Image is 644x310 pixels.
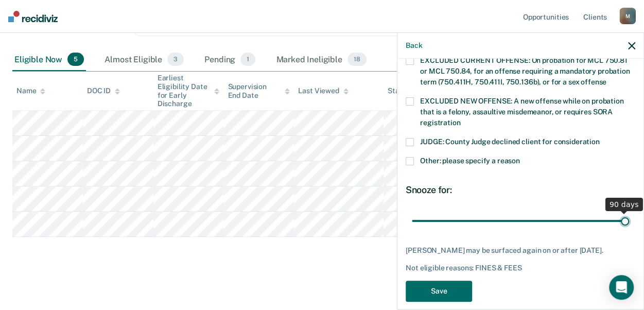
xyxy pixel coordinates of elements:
[609,275,634,300] div: Open Intercom Messenger
[228,82,290,100] div: Supervision End Date
[347,53,367,66] span: 18
[420,97,623,127] span: EXCLUDED NEW OFFENSE: A new offense while on probation that is a felony, assaultive misdemeanor, ...
[240,53,255,66] span: 1
[87,87,120,95] div: DOC ID
[420,157,520,165] span: Other: please specify a reason
[102,48,186,71] div: Almost Eligible
[406,246,635,255] div: [PERSON_NAME] may be surfaced again on or after [DATE].
[167,53,184,66] span: 3
[388,87,410,95] div: Status
[605,198,643,211] div: 90 days
[67,53,84,66] span: 5
[16,87,45,95] div: Name
[158,74,220,108] div: Earliest Eligibility Date for Early Discharge
[274,48,368,71] div: Marked Ineligible
[406,281,472,302] button: Save
[619,8,636,24] div: M
[406,264,635,272] div: Not eligible reasons: FINES & FEES
[12,48,86,71] div: Eligible Now
[8,11,58,22] img: Recidiviz
[420,56,630,86] span: EXCLUDED CURRENT OFFENSE: On probation for MCL 750.81 or MCL 750.84, for an offense requiring a m...
[420,137,600,146] span: JUDGE: County Judge declined client for consideration
[406,184,635,196] div: Snooze for:
[202,48,257,71] div: Pending
[298,87,348,95] div: Last Viewed
[406,41,422,50] button: Back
